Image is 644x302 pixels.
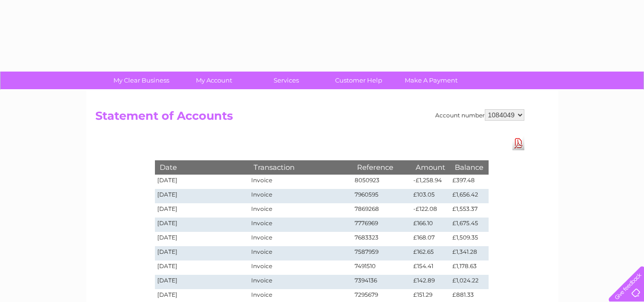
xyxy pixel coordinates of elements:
[155,160,249,174] th: Date
[352,189,411,203] td: 7960595
[352,175,411,189] td: 8050923
[155,218,249,232] td: [DATE]
[411,203,450,218] td: -£122.08
[155,189,249,203] td: [DATE]
[411,260,450,275] td: £154.41
[174,72,253,89] a: My Account
[450,160,488,174] th: Balance
[247,72,326,89] a: Services
[249,203,352,218] td: Invoice
[411,160,450,174] th: Amount
[102,72,181,89] a: My Clear Business
[155,246,249,260] td: [DATE]
[352,232,411,246] td: 7683323
[512,136,524,150] a: Download Pdf
[411,218,450,232] td: £166.10
[352,275,411,289] td: 7394136
[352,246,411,260] td: 7587959
[411,175,450,189] td: -£1,258.94
[249,275,352,289] td: Invoice
[249,160,352,174] th: Transaction
[319,72,398,89] a: Customer Help
[450,189,488,203] td: £1,656.42
[435,109,524,121] div: Account number
[352,260,411,275] td: 7491510
[411,246,450,260] td: £162.65
[352,160,411,174] th: Reference
[249,175,352,189] td: Invoice
[249,189,352,203] td: Invoice
[411,232,450,246] td: £168.07
[249,232,352,246] td: Invoice
[352,203,411,218] td: 7869268
[450,203,488,218] td: £1,553.37
[249,260,352,275] td: Invoice
[411,275,450,289] td: £142.89
[155,260,249,275] td: [DATE]
[450,260,488,275] td: £1,178.63
[155,203,249,218] td: [DATE]
[411,189,450,203] td: £103.05
[392,72,470,89] a: Make A Payment
[155,232,249,246] td: [DATE]
[352,218,411,232] td: 7776969
[450,232,488,246] td: £1,509.35
[450,175,488,189] td: £397.48
[95,109,524,127] h2: Statement of Accounts
[249,218,352,232] td: Invoice
[155,275,249,289] td: [DATE]
[450,218,488,232] td: £1,675.45
[450,275,488,289] td: £1,024.22
[450,246,488,260] td: £1,341.28
[155,175,249,189] td: [DATE]
[249,246,352,260] td: Invoice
